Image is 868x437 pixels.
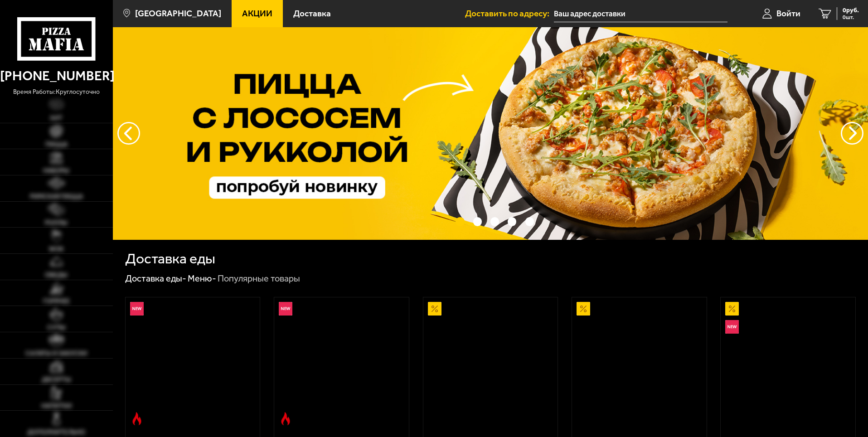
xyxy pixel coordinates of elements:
[841,122,863,145] button: предыдущий
[725,302,739,316] img: Акционный
[423,297,558,430] a: АкционныйАль-Шам 25 см (тонкое тесто)
[274,297,409,430] a: НовинкаОстрое блюдоРимская с мясным ассорти
[47,324,66,330] span: Супы
[490,217,499,226] button: точки переключения
[45,272,68,278] span: Обеды
[508,217,516,226] button: точки переключения
[473,217,482,226] button: точки переключения
[465,9,554,18] span: Доставить по адресу:
[130,302,144,316] img: Новинка
[456,217,464,226] button: точки переключения
[525,217,534,226] button: точки переключения
[41,403,72,409] span: Напитки
[43,298,70,304] span: Горячее
[125,252,215,266] h1: Доставка еды
[126,297,260,430] a: НовинкаОстрое блюдоРимская с креветками
[50,115,63,121] span: Хит
[554,5,727,22] input: Ваш адрес доставки
[843,15,859,20] span: 0 шт.
[776,9,800,18] span: Войти
[25,350,87,356] span: Салаты и закуски
[843,7,859,14] span: 0 руб.
[218,273,300,285] div: Популярные товары
[125,273,186,284] a: Доставка еды-
[43,167,69,174] span: Наборы
[293,9,331,18] span: Доставка
[45,141,68,147] span: Пицца
[279,302,292,316] img: Новинка
[135,9,221,18] span: [GEOGRAPHIC_DATA]
[572,297,707,430] a: АкционныйПепперони 25 см (толстое с сыром)
[49,246,64,252] span: WOK
[577,302,590,316] img: Акционный
[117,122,140,145] button: следующий
[721,297,855,430] a: АкционныйНовинкаВсё включено
[42,376,71,383] span: Десерты
[188,273,216,284] a: Меню-
[279,412,292,426] img: Острое блюдо
[27,429,85,435] span: Дополнительно
[725,320,739,334] img: Новинка
[242,9,272,18] span: Акции
[30,193,83,199] span: Римская пицца
[45,219,68,226] span: Роллы
[428,302,441,316] img: Акционный
[130,412,144,426] img: Острое блюдо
